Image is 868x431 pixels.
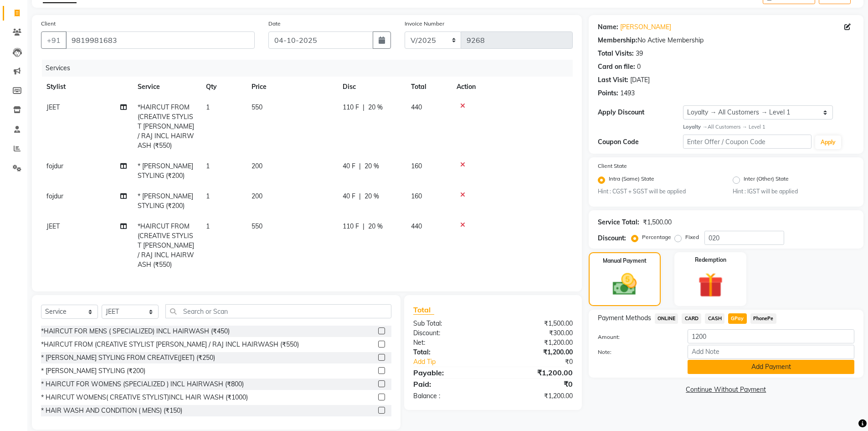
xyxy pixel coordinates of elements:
[637,62,641,72] div: 0
[46,222,60,230] span: JEET
[598,49,634,58] div: Total Visits:
[413,305,434,315] span: Total
[206,192,210,200] span: 1
[682,313,701,324] span: CARD
[598,162,627,170] label: Client State
[493,391,580,401] div: ₹1,200.00
[268,20,281,28] label: Date
[598,75,628,85] div: Last Visit:
[406,77,451,97] th: Total
[41,406,182,415] div: * HAIR WASH AND CONDITION ( MENS) (₹150)
[598,62,635,72] div: Card on file:
[598,108,683,117] div: Apply Discount
[406,391,493,401] div: Balance :
[41,77,132,97] th: Stylist
[252,103,262,111] span: 550
[591,333,681,341] label: Amount:
[598,218,639,227] div: Service Total:
[411,162,422,170] span: 160
[41,379,244,389] div: * HAIRCUT FOR WOMENS (SPECIALIZED ) INCL HAIRWASH (₹800)
[138,162,193,180] span: * [PERSON_NAME] STYLING (₹200)
[42,60,580,77] div: Services
[733,187,854,196] small: Hint : IGST will be applied
[493,367,580,378] div: ₹1,200.00
[598,36,854,45] div: No Active Membership
[598,187,719,196] small: Hint : CGST + SGST will be applied
[620,88,635,98] div: 1493
[609,175,654,186] label: Intra (Same) State
[688,329,854,343] input: Amount
[41,20,56,28] label: Client
[359,161,361,171] span: |
[206,162,210,170] span: 1
[343,222,359,231] span: 110 F
[411,222,422,230] span: 440
[165,304,391,318] input: Search or Scan
[591,348,681,356] label: Note:
[451,77,573,97] th: Action
[365,192,379,201] span: 20 %
[252,162,262,170] span: 200
[206,222,210,230] span: 1
[643,218,672,227] div: ₹1,500.00
[337,77,406,97] th: Disc
[493,319,580,328] div: ₹1,500.00
[41,353,215,363] div: * [PERSON_NAME] STYLING FROM CREATIVE(JEET) (₹250)
[138,103,194,150] span: *HAIRCUT FROM (CREATIVE STYLIST [PERSON_NAME] / RAJ INCL HAIRWASH (₹550)
[200,77,246,97] th: Qty
[690,270,731,301] img: _gift.svg
[343,161,355,171] span: 40 F
[343,103,359,112] span: 110 F
[620,22,671,32] a: [PERSON_NAME]
[41,327,230,336] div: *HAIRCUT FOR MENS ( SPECIALIZED) INCL HAIRWASH (₹450)
[705,313,724,324] span: CASH
[66,31,255,49] input: Search by Name/Mobile/Email/Code
[41,393,248,402] div: * HAIRCUT WOMENS( CREATIVE STYLIST)INCL HAIR WASH (₹1000)
[138,192,193,210] span: * [PERSON_NAME] STYLING (₹200)
[406,319,493,328] div: Sub Total:
[365,161,379,171] span: 20 %
[368,103,383,112] span: 20 %
[695,256,726,264] label: Redemption
[406,367,493,378] div: Payable:
[493,348,580,357] div: ₹1,200.00
[405,20,444,28] label: Invoice Number
[655,313,678,324] span: ONLINE
[744,175,789,186] label: Inter (Other) State
[343,192,355,201] span: 40 F
[406,357,507,367] a: Add Tip
[636,49,643,58] div: 39
[688,360,854,374] button: Add Payment
[406,379,493,389] div: Paid:
[359,192,361,201] span: |
[508,357,580,367] div: ₹0
[598,137,683,147] div: Coupon Code
[598,22,618,32] div: Name:
[46,162,63,170] span: fojdur
[598,313,651,323] span: Payment Methods
[685,233,699,241] label: Fixed
[688,345,854,359] input: Add Note
[605,270,644,298] img: _cash.svg
[750,313,776,324] span: PhonePe
[406,328,493,338] div: Discount:
[683,123,854,131] div: All Customers → Level 1
[252,192,262,200] span: 200
[411,103,422,111] span: 440
[598,36,637,45] div: Membership:
[363,222,365,231] span: |
[406,348,493,357] div: Total:
[683,124,707,130] strong: Loyalty →
[246,77,337,97] th: Price
[411,192,422,200] span: 160
[41,340,299,349] div: *HAIRCUT FROM (CREATIVE STYLIST [PERSON_NAME] / RAJ INCL HAIRWASH (₹550)
[406,338,493,348] div: Net:
[206,103,210,111] span: 1
[603,257,647,265] label: Manual Payment
[363,103,365,112] span: |
[683,135,812,149] input: Enter Offer / Coupon Code
[728,313,747,324] span: GPay
[46,192,63,200] span: fojdur
[493,328,580,338] div: ₹300.00
[591,385,862,395] a: Continue Without Payment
